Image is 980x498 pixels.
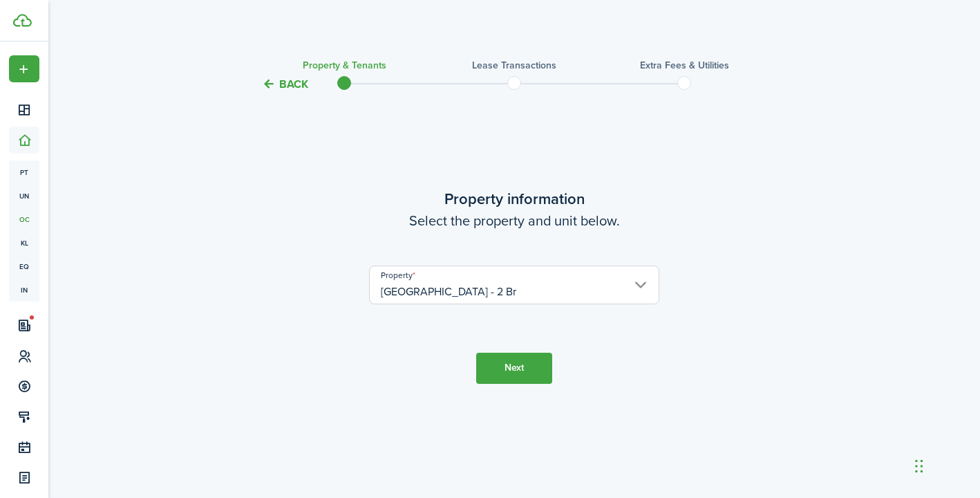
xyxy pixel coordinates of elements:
[262,77,308,91] button: Back
[476,353,552,384] button: Next
[9,184,39,207] a: un
[472,58,556,73] h3: Lease Transactions
[915,445,923,487] div: Drag
[13,14,32,27] img: TenantCloud
[224,210,804,231] wizard-step-header-description: Select the property and unit below.
[9,231,39,255] a: kl
[303,58,386,73] h3: Property & Tenants
[9,255,39,278] a: eq
[9,160,39,184] a: pt
[640,58,729,73] h3: Extra fees & Utilities
[9,278,39,302] a: in
[743,349,980,498] iframe: Chat Widget
[369,266,659,304] input: Select a property
[9,55,39,82] button: Open menu
[224,187,804,210] wizard-step-header-title: Property information
[9,207,39,231] a: oc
